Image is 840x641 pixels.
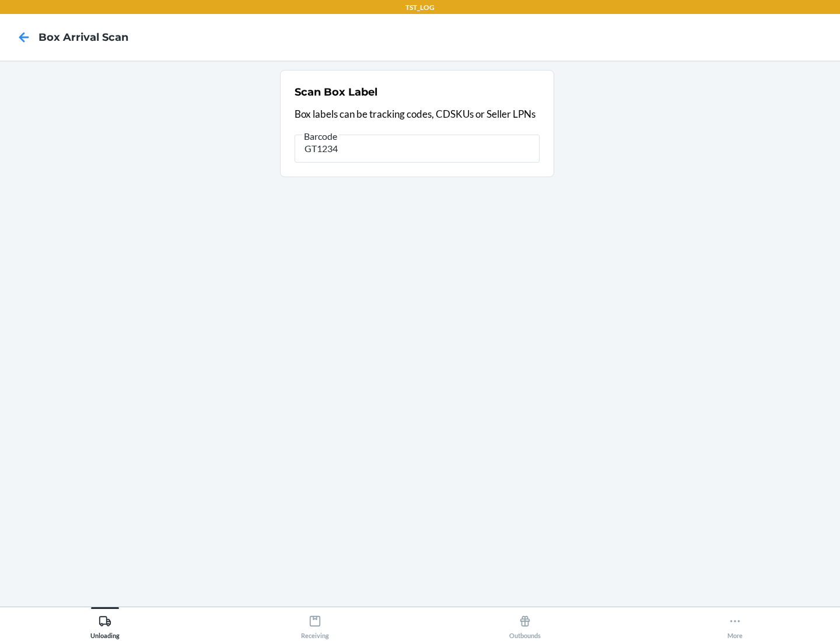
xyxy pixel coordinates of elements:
[727,610,743,639] div: More
[630,607,840,639] button: More
[38,30,128,45] h4: Box Arrival Scan
[420,607,630,639] button: Outbounds
[295,84,377,100] h2: Scan Box Label
[301,610,329,639] div: Receiving
[295,107,540,122] p: Box labels can be tracking codes, CDSKUs or Seller LPNs
[210,607,420,639] button: Receiving
[90,610,120,639] div: Unloading
[405,2,435,13] p: TST_LOG
[302,131,339,142] span: Barcode
[295,135,540,163] input: Barcode
[509,610,541,639] div: Outbounds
